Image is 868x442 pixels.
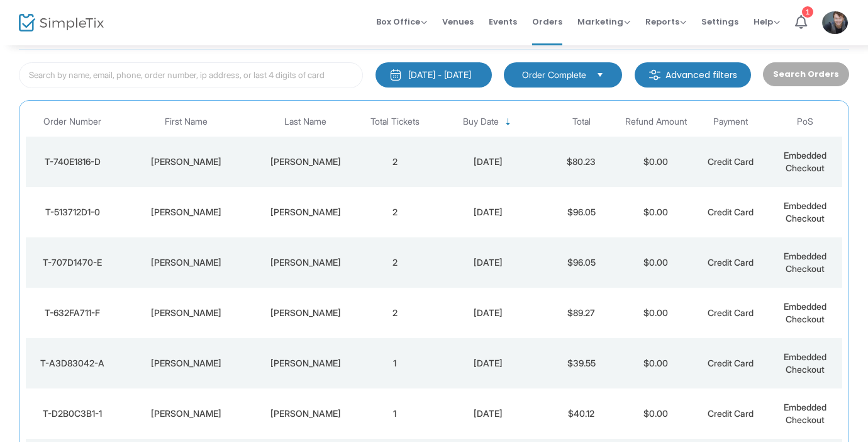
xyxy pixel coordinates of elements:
[618,388,693,439] td: $0.00
[122,307,250,319] div: Hillary
[435,256,541,269] div: 2025-09-25
[708,156,754,167] span: Credit Card
[618,237,693,288] td: $0.00
[257,206,355,218] div: Maskery
[784,402,826,425] span: Embedded Checkout
[29,307,116,319] div: T-632FA711-F
[522,69,586,81] span: Order Complete
[122,407,250,420] div: JAMES P
[357,187,432,237] td: 2
[618,137,693,187] td: $0.00
[708,358,754,368] span: Credit Card
[577,16,630,28] span: Marketing
[257,407,355,420] div: Shields
[503,117,513,127] span: Sortable
[544,237,619,288] td: $96.05
[713,116,748,127] span: Payment
[708,408,754,419] span: Credit Card
[29,256,116,269] div: T-707D1470-E
[645,16,686,28] span: Reports
[357,137,432,187] td: 2
[376,62,492,88] button: [DATE] - [DATE]
[284,116,326,127] span: Last Name
[618,187,693,237] td: $0.00
[784,301,826,324] span: Embedded Checkout
[165,116,208,127] span: First Name
[389,69,402,81] img: monthly
[784,200,826,224] span: Embedded Checkout
[532,6,562,38] span: Orders
[257,307,355,319] div: Graham
[435,307,541,319] div: 2025-09-25
[784,351,826,375] span: Embedded Checkout
[708,307,754,318] span: Credit Card
[357,288,432,338] td: 2
[544,137,619,187] td: $80.23
[544,187,619,237] td: $96.05
[29,206,116,218] div: T-513712D1-0
[784,150,826,173] span: Embedded Checkout
[708,207,754,217] span: Credit Card
[442,6,474,38] span: Venues
[435,357,541,370] div: 2025-09-25
[797,116,813,127] span: PoS
[29,357,116,370] div: T-A3D83042-A
[357,388,432,439] td: 1
[802,6,813,18] div: 1
[357,237,432,288] td: 2
[754,16,780,28] span: Help
[435,407,541,420] div: 2025-09-24
[544,288,619,338] td: $89.27
[122,256,250,269] div: Jeff
[701,6,738,38] span: Settings
[257,256,355,269] div: Fallis
[122,357,250,370] div: Gail
[43,116,101,127] span: Order Number
[708,257,754,268] span: Credit Card
[257,156,355,168] div: Brough
[357,338,432,388] td: 1
[463,116,499,127] span: Buy Date
[257,357,355,370] div: Robinson
[435,206,541,218] div: 2025-09-25
[19,62,363,88] input: Search by name, email, phone, order number, ip address, or last 4 digits of card
[618,107,693,137] th: Refund Amount
[635,62,751,88] m-button: Advanced filters
[544,338,619,388] td: $39.55
[648,69,661,81] img: filter
[408,69,471,81] div: [DATE] - [DATE]
[435,156,541,168] div: 2025-09-25
[489,6,517,38] span: Events
[357,107,432,137] th: Total Tickets
[591,68,609,82] button: Select
[376,16,427,28] span: Box Office
[618,338,693,388] td: $0.00
[544,107,619,137] th: Total
[122,156,250,168] div: Kenneth
[122,206,250,218] div: Mike
[29,156,116,168] div: T-740E1816-D
[29,407,116,420] div: T-D2B0C3B1-1
[544,388,619,439] td: $40.12
[784,251,826,274] span: Embedded Checkout
[618,288,693,338] td: $0.00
